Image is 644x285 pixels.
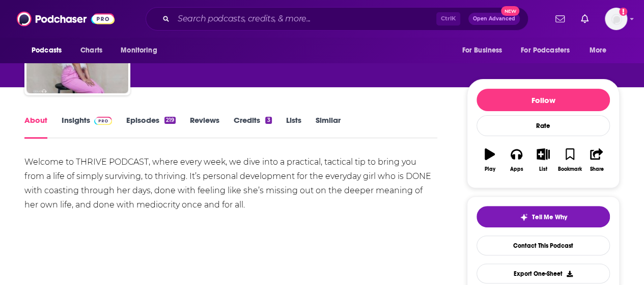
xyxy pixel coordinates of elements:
div: Rate [477,115,610,136]
a: Lists [286,115,301,139]
button: Share [583,142,610,178]
button: open menu [114,41,170,60]
button: Open AdvancedNew [468,13,520,25]
button: Bookmark [556,142,583,178]
div: Share [590,166,603,172]
button: open menu [455,41,515,60]
a: About [24,115,47,139]
a: Charts [74,41,108,60]
span: Podcasts [32,43,62,58]
a: Show notifications dropdown [577,10,593,28]
a: Episodes219 [126,115,176,139]
div: Play [485,166,495,172]
span: Tell Me Why [532,213,567,221]
button: open menu [582,41,620,60]
span: Logged in as WPubPR1 [605,8,627,30]
a: Show notifications dropdown [551,10,569,28]
input: Search podcasts, credits, & more... [174,11,436,27]
div: Welcome to THRIVE PODCAST, where every week, we dive into a practical, tactical tip to bring you ... [24,155,437,212]
span: Monitoring [121,43,157,58]
div: Apps [510,166,523,172]
img: User Profile [605,8,627,30]
button: open menu [24,41,75,60]
button: open menu [514,41,584,60]
div: 219 [164,117,176,124]
a: Reviews [190,115,219,139]
button: Follow [477,89,610,111]
a: InsightsPodchaser Pro [62,115,112,139]
span: Open Advanced [473,16,515,21]
img: tell me why sparkle [520,213,528,221]
img: Podchaser Pro [94,117,112,125]
div: Bookmark [558,166,582,172]
a: Credits3 [234,115,271,139]
a: Similar [316,115,341,139]
span: Ctrl K [436,12,460,25]
button: tell me why sparkleTell Me Why [477,206,610,227]
button: Apps [503,142,529,178]
span: For Podcasters [521,43,570,58]
div: 3 [265,117,271,124]
button: List [530,142,556,178]
span: More [590,43,607,58]
a: Contact This Podcast [477,236,610,255]
button: Play [477,142,503,178]
span: For Business [462,43,502,58]
svg: Add a profile image [619,8,627,16]
button: Show profile menu [605,8,627,30]
img: Podchaser - Follow, Share and Rate Podcasts [17,9,115,29]
span: Charts [80,43,102,58]
div: Search podcasts, credits, & more... [146,7,528,31]
div: List [539,166,547,172]
span: New [501,6,519,16]
button: Export One-Sheet [477,264,610,283]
